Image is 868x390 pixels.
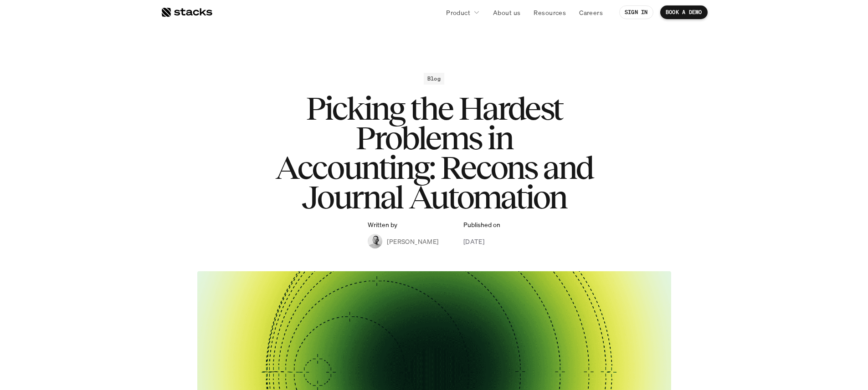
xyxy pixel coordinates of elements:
[493,8,520,17] p: About us
[387,237,438,246] p: [PERSON_NAME]
[427,76,441,82] h2: Blog
[574,4,608,20] a: Careers
[534,8,566,17] p: Resources
[252,94,616,212] h1: Picking the Hardest Problems in Accounting: Recons and Journal Automation
[446,8,470,17] p: Product
[579,8,603,17] p: Careers
[660,5,708,19] a: BOOK A DEMO
[528,4,571,20] a: Resources
[488,4,526,20] a: About us
[619,5,653,19] a: SIGN IN
[463,221,500,229] p: Published on
[666,9,702,15] p: BOOK A DEMO
[625,9,648,15] p: SIGN IN
[463,237,485,246] p: [DATE]
[368,221,397,229] p: Written by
